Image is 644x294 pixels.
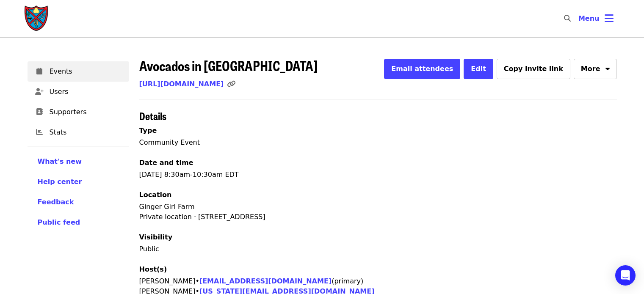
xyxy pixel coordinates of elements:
[38,218,80,226] span: Public feed
[139,233,173,241] span: Visibility
[615,265,636,286] div: Open Intercom Messenger
[139,202,617,212] div: Ginger Girl Farm
[139,212,617,222] div: Private location · [STREET_ADDRESS]
[581,64,600,74] span: More
[227,80,235,88] i: link icon
[564,14,571,22] i: search icon
[605,12,614,25] i: bars icon
[38,217,119,228] a: Public feed
[28,61,129,82] a: Events
[50,127,122,137] span: Stats
[38,157,82,165] span: What's new
[464,59,493,79] button: Edit
[139,244,617,254] p: Public
[574,59,617,79] button: More
[38,177,119,187] a: Help center
[50,66,122,77] span: Events
[199,277,332,285] a: [EMAIL_ADDRESS][DOMAIN_NAME]
[497,59,570,79] button: Copy invite link
[50,87,122,97] span: Users
[471,65,486,73] span: Edit
[36,128,43,136] i: chart-bar icon
[504,65,563,73] span: Copy invite link
[28,82,129,102] a: Users
[50,107,122,117] span: Supporters
[576,8,583,29] input: Search
[139,126,157,135] span: Type
[139,159,193,167] span: Date and time
[28,122,129,143] a: Stats
[139,55,318,75] span: Avocados in [GEOGRAPHIC_DATA]
[36,67,42,75] i: calendar icon
[28,102,129,122] a: Supporters
[227,80,240,88] span: Click to copy link!
[384,59,460,79] button: Email attendees
[139,108,166,123] span: Details
[139,80,224,88] a: [URL][DOMAIN_NAME]
[139,138,200,146] span: Community Event
[578,14,600,22] span: Menu
[572,8,620,29] button: Toggle account menu
[38,157,119,167] a: What's new
[605,63,610,71] i: sort-down icon
[36,108,43,116] i: address-book icon
[35,88,44,96] i: user-plus icon
[139,265,167,273] span: Host(s)
[24,5,50,32] img: Society of St. Andrew - Home
[38,178,82,186] span: Help center
[391,65,453,73] span: Email attendees
[38,197,74,207] button: Feedback
[139,191,172,199] span: Location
